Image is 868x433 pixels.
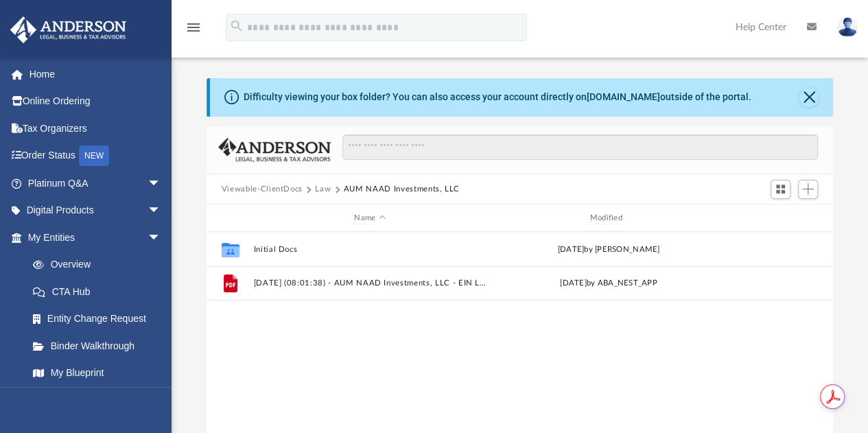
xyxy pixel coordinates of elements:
[344,183,460,196] button: AUM NAAD Investments, LLC
[10,60,182,88] a: Home
[731,212,827,224] div: id
[213,212,247,224] div: id
[229,19,244,34] i: search
[148,197,175,225] span: arrow_drop_down
[10,115,182,142] a: Tax Organizers
[10,142,182,170] a: Order StatusNEW
[799,88,819,107] button: Close
[148,169,175,198] span: arrow_drop_down
[19,386,182,414] a: Tax Due Dates
[79,145,109,166] div: NEW
[837,17,858,37] img: User Pic
[587,91,660,102] a: [DOMAIN_NAME]
[185,26,202,36] a: menu
[10,169,182,197] a: Platinum Q&Aarrow_drop_down
[10,197,182,224] a: Digital Productsarrow_drop_down
[222,183,303,196] button: Viewable-ClientDocs
[492,244,725,256] div: [DATE] by [PERSON_NAME]
[10,88,182,115] a: Online Ordering
[19,251,182,279] a: Overview
[492,212,725,224] div: Modified
[492,277,725,290] div: [DATE] by ABA_NEST_APP
[19,305,182,333] a: Entity Change Request
[19,360,175,387] a: My Blueprint
[253,279,486,288] button: [DATE] (08:01:38) - AUM NAAD Investments, LLC - EIN Letter from IRS.pdf
[10,224,182,251] a: My Entitiesarrow_drop_down
[148,224,175,252] span: arrow_drop_down
[342,134,818,161] input: Search files and folders
[19,278,182,305] a: CTA Hub
[253,212,486,224] div: Name
[19,332,182,360] a: Binder Walkthrough
[253,245,486,254] button: Initial Docs
[798,180,819,199] button: Add
[185,19,202,36] i: menu
[771,180,791,199] button: Switch to Grid View
[315,183,331,196] button: Law
[6,16,130,43] img: Anderson Advisors Platinum Portal
[244,90,751,104] div: Difficulty viewing your box folder? You can also access your account directly on outside of the p...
